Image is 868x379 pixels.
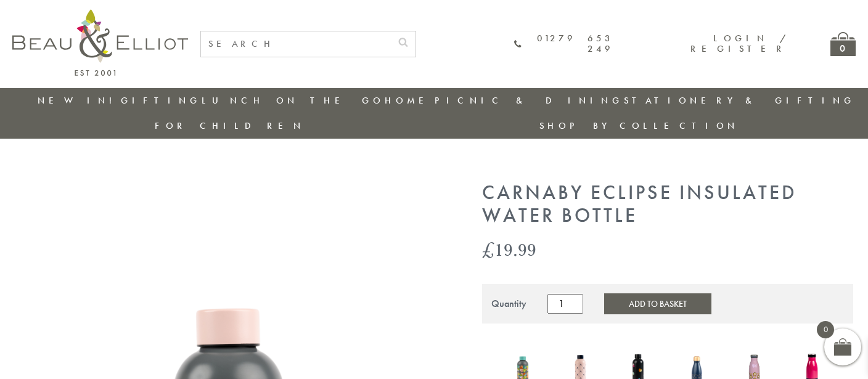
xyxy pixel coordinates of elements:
a: Gifting [121,94,201,107]
div: Quantity [491,298,526,309]
a: New in! [38,94,120,107]
a: Picnic & Dining [435,94,623,107]
span: £ [482,237,494,262]
a: 01279 653 249 [514,33,613,55]
button: Add to Basket [604,293,711,314]
a: Stationery & Gifting [624,94,855,107]
a: Shop by collection [539,120,739,132]
input: Product quantity [547,294,583,314]
span: 0 [817,321,834,338]
a: For Children [155,120,305,132]
input: SEARCH [201,31,391,57]
a: Home [385,94,434,107]
h1: Carnaby Eclipse Insulated Water Bottle [482,182,853,227]
img: logo [12,9,188,76]
a: Lunch On The Go [202,94,384,107]
a: 0 [830,32,856,56]
a: Login / Register [690,32,787,55]
bdi: 19.99 [482,237,536,262]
